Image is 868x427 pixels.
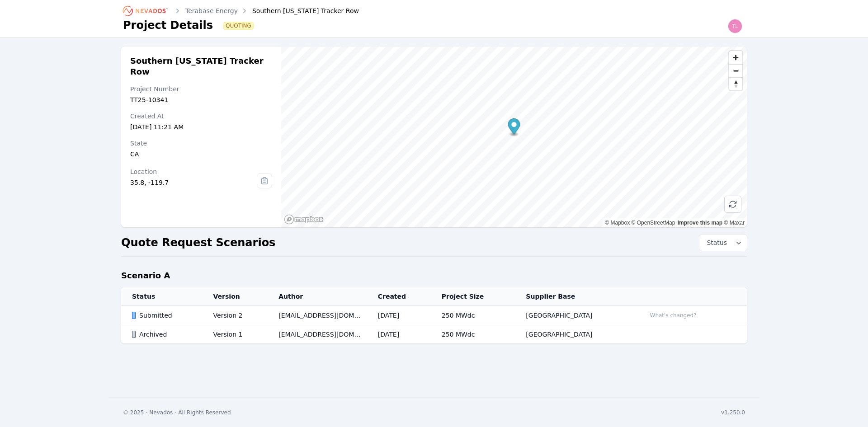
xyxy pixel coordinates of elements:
[724,220,745,226] a: Maxar
[515,325,635,344] td: [GEOGRAPHIC_DATA]
[605,220,630,226] a: Mapbox
[123,409,231,416] div: © 2025 - Nevados - All Rights Reserved
[729,64,742,77] button: Zoom out
[132,311,198,320] div: Submitted
[121,235,275,250] h2: Quote Request Scenarios
[431,287,515,306] th: Project Size
[130,56,272,77] h2: Southern [US_STATE] Tracker Row
[130,95,272,104] div: TT25-10341
[703,238,727,247] span: Status
[130,112,272,121] div: Created At
[284,214,324,225] a: Mapbox homepage
[678,220,722,226] a: Improve this map
[130,84,272,94] div: Project Number
[699,235,747,251] button: Status
[515,287,635,306] th: Supplier Base
[130,122,272,131] div: [DATE] 11:21 AM
[203,287,268,306] th: Version
[281,47,747,227] canvas: Map
[367,287,431,306] th: Created
[132,330,198,339] div: Archived
[185,6,238,15] a: Terabase Energy
[203,306,268,325] td: Version 2
[729,51,742,64] button: Zoom in
[121,325,747,344] tr: ArchivedVersion 1[EMAIL_ADDRESS][DOMAIN_NAME][DATE]250 MWdc[GEOGRAPHIC_DATA]
[268,306,367,325] td: [EMAIL_ADDRESS][DOMAIN_NAME]
[130,150,272,159] div: CA
[130,178,257,187] div: 35.8, -119.7
[729,77,742,90] button: Reset bearing to north
[268,287,367,306] th: Author
[224,22,253,29] span: Quoting
[646,310,701,320] button: What's changed?
[130,139,272,148] div: State
[121,287,203,306] th: Status
[632,220,675,226] a: OpenStreetMap
[121,269,170,282] h2: Scenario A
[431,306,515,325] td: 250 MWdc
[367,325,431,344] td: [DATE]
[130,167,257,176] div: Location
[367,306,431,325] td: [DATE]
[203,325,268,344] td: Version 1
[123,18,213,33] h1: Project Details
[268,325,367,344] td: [EMAIL_ADDRESS][DOMAIN_NAME]
[515,306,635,325] td: [GEOGRAPHIC_DATA]
[121,306,747,325] tr: SubmittedVersion 2[EMAIL_ADDRESS][DOMAIN_NAME][DATE]250 MWdc[GEOGRAPHIC_DATA]What's changed?
[240,6,359,15] div: Southern [US_STATE] Tracker Row
[431,325,515,344] td: 250 MWdc
[508,118,520,137] div: Map marker
[729,65,742,77] span: Zoom out
[721,409,745,416] div: v1.250.0
[728,19,742,33] img: tle@terabase.energy
[123,4,359,18] nav: Breadcrumb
